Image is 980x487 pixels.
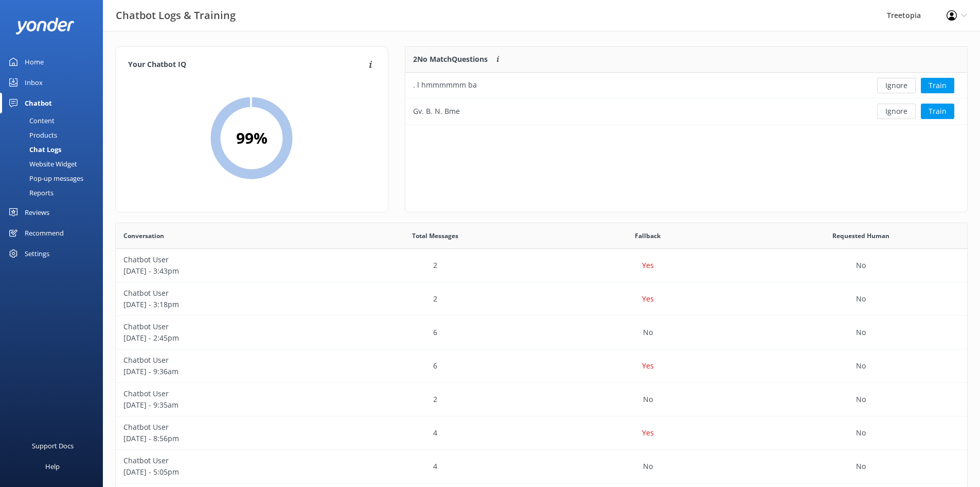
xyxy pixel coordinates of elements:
p: [DATE] - 9:36am [123,366,321,377]
p: No [856,427,866,439]
p: Chatbot User [123,254,321,265]
button: Ignore [877,78,916,93]
p: No [643,461,653,472]
p: Chatbot User [123,422,321,433]
div: row [116,383,967,416]
div: Gv. B. N. Bme [413,106,460,117]
p: [DATE] - 5:05pm [123,466,321,478]
p: [DATE] - 9:35am [123,399,321,411]
p: No [643,327,653,338]
span: Fallback [635,231,661,241]
h3: Chatbot Logs & Training [116,7,236,24]
div: row [116,450,967,483]
a: Content [6,113,103,128]
p: [DATE] - 2:45pm [123,332,321,344]
p: 4 [433,427,437,439]
p: No [856,260,866,271]
p: Chatbot User [123,455,321,466]
p: Chatbot User [123,288,321,299]
span: Total Messages [412,231,458,241]
div: . l hmmmmmm ba [413,79,477,91]
div: Recommend [25,223,64,243]
p: No [856,394,866,405]
button: Ignore [877,104,916,119]
p: [DATE] - 8:56pm [123,433,321,444]
p: 2 [433,293,437,305]
div: Chatbot [25,93,52,113]
div: row [405,73,967,98]
p: Chatbot User [123,355,321,366]
p: 2 [433,394,437,405]
p: No [856,461,866,472]
span: Requested Human [832,231,889,241]
div: row [116,249,967,282]
p: No [856,360,866,372]
p: 6 [433,327,437,338]
h2: 99 % [236,126,268,150]
h4: Your Chatbot IQ [128,59,366,71]
button: Train [921,104,954,119]
p: Chatbot User [123,388,321,399]
p: [DATE] - 3:18pm [123,299,321,310]
div: row [116,349,967,383]
p: No [643,394,653,405]
div: row [116,282,967,316]
p: Yes [642,260,654,271]
div: Website Widget [6,157,77,171]
div: Inbox [25,72,43,93]
div: row [116,416,967,450]
div: Reports [6,186,54,200]
p: Yes [642,360,654,372]
div: Products [6,128,57,142]
p: 2 No Match Questions [413,54,488,65]
div: Pop-up messages [6,171,83,186]
div: Settings [25,243,49,264]
a: Website Widget [6,157,103,171]
p: Yes [642,293,654,305]
a: Pop-up messages [6,171,103,186]
a: Reports [6,186,103,200]
p: [DATE] - 3:43pm [123,265,321,277]
div: Help [45,456,60,477]
p: Yes [642,427,654,439]
div: Home [25,52,44,72]
p: No [856,327,866,338]
p: 4 [433,461,437,472]
div: grid [405,73,967,124]
p: No [856,293,866,305]
button: Train [921,78,954,93]
div: Chat Logs [6,142,61,157]
div: Support Docs [32,435,74,456]
p: 2 [433,260,437,271]
div: Content [6,113,55,128]
div: row [116,316,967,349]
img: yonder-white-logo.png [15,18,75,35]
div: row [405,98,967,124]
a: Chat Logs [6,142,103,157]
p: Chatbot User [123,321,321,332]
p: 6 [433,360,437,372]
a: Products [6,128,103,142]
span: Conversation [123,231,164,241]
div: Reviews [25,202,49,223]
